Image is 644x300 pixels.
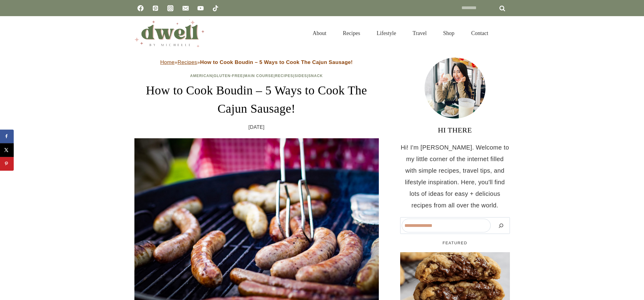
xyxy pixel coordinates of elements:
a: Main Course [244,74,273,78]
a: Instagram [164,2,176,14]
a: TikTok [209,2,222,14]
a: Shop [435,23,463,44]
strong: How to Cook Boudin – 5 Ways to Cook The Cajun Sausage! [200,59,353,65]
a: Travel [404,23,435,44]
a: American [190,74,212,78]
a: Recipes [335,23,368,44]
a: Email [180,2,192,14]
a: Pinterest [149,2,162,14]
h3: HI THERE [400,125,510,136]
p: Hi! I'm [PERSON_NAME]. Welcome to my little corner of the internet filled with simple recipes, tr... [400,142,510,211]
a: Contact [463,23,496,44]
span: » » [160,59,353,65]
nav: Primary Navigation [304,23,496,44]
h1: How to Cook Boudin – 5 Ways to Cook The Cajun Sausage! [134,81,379,118]
a: Lifestyle [368,23,404,44]
a: Facebook [134,2,147,14]
h5: FEATURED [400,240,510,246]
a: Home [160,59,175,65]
img: DWELL by michelle [134,19,205,47]
button: View Search Form [500,28,510,38]
a: Gluten-Free [214,74,243,78]
a: YouTube [194,2,207,14]
a: Recipes [177,59,197,65]
span: | | | | | [190,74,323,78]
a: Recipes [275,74,293,78]
a: Sides [294,74,307,78]
button: Search [494,219,508,232]
a: Snack [308,74,323,78]
time: [DATE] [248,123,265,132]
a: About [304,23,335,44]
